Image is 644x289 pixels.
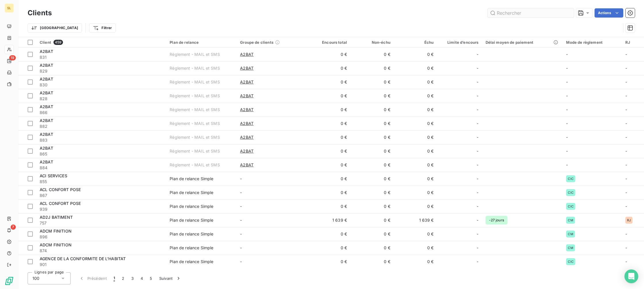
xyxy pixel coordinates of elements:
[170,190,213,195] div: Plan de relance Simple
[568,177,573,180] span: CIC
[625,52,627,57] span: -
[394,227,437,241] td: 0 €
[488,8,574,18] input: Rechercher
[240,93,254,99] span: A2BAT
[40,229,72,233] span: ADCM FINITION
[394,75,437,89] td: 0 €
[307,241,350,255] td: 0 €
[240,190,242,195] span: -
[566,93,568,98] span: -
[240,79,254,85] span: A2BAT
[350,117,394,130] td: 0 €
[240,107,254,113] span: A2BAT
[566,52,568,57] span: -
[307,89,350,103] td: 0 €
[170,245,213,251] div: Plan de relance Simple
[170,121,220,126] div: Règlement - MAIL et SMS
[566,162,568,167] span: -
[625,245,627,250] span: -
[5,56,14,66] a: 19
[625,231,627,236] span: -
[568,205,573,208] span: CIC
[240,148,254,154] span: A2BAT
[170,107,220,113] div: Règlement - MAIL et SMS
[40,256,126,261] span: AGENCE DE LA CONFORMITE DE L'HABITAT
[394,199,437,213] td: 0 €
[170,259,213,265] div: Plan de relance Simple
[350,255,394,269] td: 0 €
[477,176,478,182] span: -
[394,103,437,117] td: 0 €
[477,148,478,154] span: -
[625,107,627,112] span: -
[170,134,220,140] div: Règlement - MAIL et SMS
[568,191,573,194] span: CIC
[307,61,350,75] td: 0 €
[40,187,81,192] span: ACL CONFORT POSE
[307,144,350,158] td: 0 €
[477,162,478,168] span: -
[9,55,16,60] span: 19
[350,144,394,158] td: 0 €
[40,77,53,81] span: A2BAT
[394,172,437,186] td: 0 €
[350,158,394,172] td: 0 €
[566,66,568,71] span: -
[170,40,233,45] div: Plan de relance
[170,162,220,168] div: Règlement - MAIL et SMS
[350,61,394,75] td: 0 €
[40,40,51,45] span: Client
[307,103,350,117] td: 0 €
[307,172,350,186] td: 0 €
[240,231,242,236] span: -
[625,66,627,71] span: -
[5,276,14,286] img: Logo LeanPay
[32,275,39,281] span: 100
[350,199,394,213] td: 0 €
[394,213,437,227] td: 1 639 €
[5,3,14,13] div: SL
[40,132,53,137] span: A2BAT
[595,8,623,18] button: Actions
[624,269,638,283] div: Open Intercom Messenger
[40,110,163,115] span: 866
[307,130,350,144] td: 0 €
[625,79,627,84] span: -
[477,121,478,126] span: -
[170,65,220,71] div: Règlement - MAIL et SMS
[28,8,52,18] h3: Clients
[40,248,163,254] span: 874
[170,52,220,57] div: Règlement - MAIL et SMS
[350,227,394,241] td: 0 €
[568,218,573,222] span: CM
[40,165,163,171] span: 884
[441,40,479,45] div: Limite d’encours
[170,231,213,237] div: Plan de relance Simple
[394,117,437,130] td: 0 €
[170,176,213,182] div: Plan de relance Simple
[566,40,618,45] div: Mode de règlement
[40,54,163,60] span: 831
[625,162,627,167] span: -
[89,23,116,33] button: Filtrer
[40,151,163,157] span: 865
[40,179,163,185] span: 855
[566,79,568,84] span: -
[110,272,118,284] button: 1
[170,204,213,209] div: Plan de relance Simple
[394,186,437,199] td: 0 €
[307,75,350,89] td: 0 €
[477,190,478,195] span: -
[240,204,242,209] span: -
[397,40,434,45] div: Échu
[477,204,478,209] span: -
[40,68,163,74] span: 829
[350,103,394,117] td: 0 €
[40,206,163,212] span: 939
[128,272,137,284] button: 3
[394,158,437,172] td: 0 €
[40,96,163,102] span: 828
[170,79,220,85] div: Règlement - MAIL et SMS
[566,135,568,140] span: -
[477,79,478,85] span: -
